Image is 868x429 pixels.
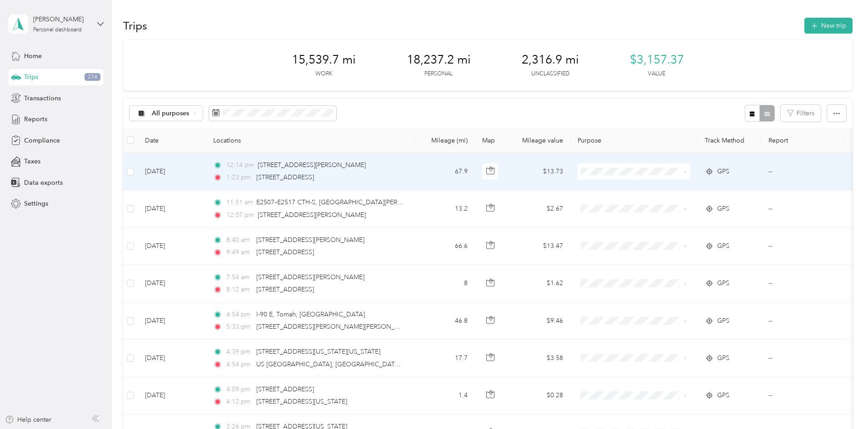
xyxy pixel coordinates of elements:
[415,128,475,153] th: Mileage (mi)
[24,178,63,187] span: Data exports
[256,323,415,330] span: [STREET_ADDRESS][PERSON_NAME][PERSON_NAME]
[817,378,868,429] iframe: Everlance-gr Chat Button Frame
[226,210,254,220] span: 12:07 pm
[415,302,475,340] td: 46.8
[226,347,252,357] span: 4:39 pm
[123,21,147,30] h1: Trips
[258,161,366,169] span: [STREET_ADDRESS][PERSON_NAME]
[761,340,844,377] td: --
[24,51,42,61] span: Home
[507,228,570,265] td: $13.47
[415,190,475,227] td: 13.2
[761,228,844,265] td: --
[256,348,380,355] span: [STREET_ADDRESS][US_STATE][US_STATE]
[717,241,729,251] span: GPS
[761,377,844,414] td: --
[698,128,761,153] th: Track Method
[138,128,206,153] th: Date
[507,190,570,227] td: $2.67
[138,377,206,414] td: [DATE]
[415,377,475,414] td: 1.4
[415,228,475,265] td: 66.6
[256,173,314,181] span: [STREET_ADDRESS]
[717,316,729,326] span: GPS
[415,153,475,190] td: 67.9
[522,53,579,67] span: 2,316.9 mi
[24,157,40,166] span: Taxes
[507,340,570,377] td: $3.58
[507,302,570,340] td: $9.46
[226,272,252,282] span: 7:54 am
[407,53,471,67] span: 18,237.2 mi
[24,94,61,103] span: Transactions
[24,114,47,124] span: Reports
[138,190,206,227] td: [DATE]
[256,248,314,256] span: [STREET_ADDRESS]
[256,286,314,293] span: [STREET_ADDRESS]
[226,310,252,320] span: 4:54 pm
[507,128,570,153] th: Mileage value
[226,385,252,394] span: 4:09 pm
[475,128,507,153] th: Map
[85,73,100,81] span: 214
[138,302,206,340] td: [DATE]
[226,397,252,407] span: 4:12 pm
[24,72,38,82] span: Trips
[256,311,365,318] span: I-90 E, Tomah, [GEOGRAPHIC_DATA]
[761,190,844,227] td: --
[761,265,844,302] td: --
[630,53,684,67] span: $3,157.37
[226,360,252,370] span: 4:54 pm
[717,204,729,214] span: GPS
[761,128,844,153] th: Report
[717,390,729,400] span: GPS
[258,211,366,219] span: [STREET_ADDRESS][PERSON_NAME]
[206,128,415,153] th: Locations
[152,110,190,117] span: All purposes
[256,398,347,405] span: [STREET_ADDRESS][US_STATE]
[226,197,252,207] span: 11:51 am
[804,18,853,34] button: New trip
[415,265,475,302] td: 8
[226,173,252,182] span: 1:23 pm
[138,265,206,302] td: [DATE]
[256,360,529,368] span: US [GEOGRAPHIC_DATA], [GEOGRAPHIC_DATA], [US_STATE], 54660, [GEOGRAPHIC_DATA]
[531,70,569,78] p: Unclassified
[761,153,844,190] td: --
[24,199,48,208] span: Settings
[717,167,729,177] span: GPS
[138,340,206,377] td: [DATE]
[256,198,504,206] span: E2507–E2517 CTH-S, [GEOGRAPHIC_DATA][PERSON_NAME], [GEOGRAPHIC_DATA]
[717,353,729,363] span: GPS
[138,228,206,265] td: [DATE]
[226,285,252,295] span: 8:12 am
[256,273,364,281] span: [STREET_ADDRESS][PERSON_NAME]
[781,105,821,122] button: Filters
[226,322,252,332] span: 5:33 pm
[717,278,729,288] span: GPS
[33,15,90,24] div: [PERSON_NAME]
[424,70,453,78] p: Personal
[315,70,332,78] p: Work
[507,377,570,414] td: $0.28
[415,340,475,377] td: 17.7
[761,302,844,340] td: --
[648,70,665,78] p: Value
[256,385,314,393] span: [STREET_ADDRESS]
[24,136,60,145] span: Compliance
[507,153,570,190] td: $13.73
[507,265,570,302] td: $1.62
[33,27,82,33] div: Personal dashboard
[570,128,698,153] th: Purpose
[138,153,206,190] td: [DATE]
[256,236,364,244] span: [STREET_ADDRESS][PERSON_NAME]
[226,160,254,170] span: 12:14 pm
[226,235,252,245] span: 8:40 am
[5,415,51,424] button: Help center
[226,247,252,257] span: 9:49 am
[292,53,356,67] span: 15,539.7 mi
